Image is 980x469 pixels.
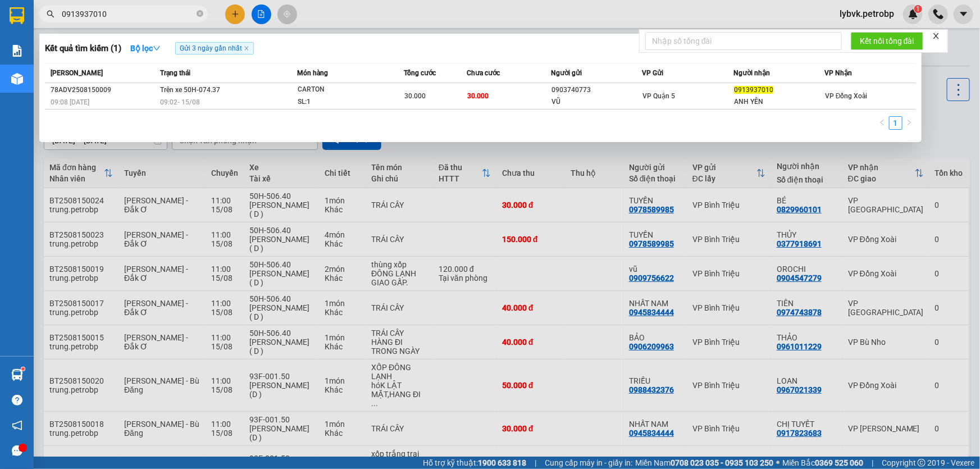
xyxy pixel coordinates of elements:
[734,86,773,94] span: 0913937010
[121,39,170,57] button: Bộ lọcdown
[175,42,254,54] span: Gửi 3 ngày gần nhất
[12,420,22,431] span: notification
[551,96,641,108] div: VŨ
[860,35,914,47] span: Kết nối tổng đài
[11,45,23,57] img: solution-icon
[902,116,916,130] button: right
[551,84,641,96] div: 0903740773
[197,10,203,17] span: close-circle
[51,69,103,77] span: [PERSON_NAME]
[10,7,24,24] img: logo-vxr
[467,69,500,77] span: Chưa cước
[468,92,489,100] span: 30.000
[160,86,220,94] span: Trên xe 50H-074.37
[130,44,161,53] strong: Bộ lọc
[45,43,121,54] h3: Kết quả tìm kiếm ( 1 )
[890,117,902,129] a: 1
[734,96,824,108] div: ANH YÊN
[197,9,203,20] span: close-circle
[404,92,426,100] span: 30.000
[62,8,194,20] input: Tìm tên, số ĐT hoặc mã đơn
[12,445,22,456] span: message
[11,73,23,85] img: warehouse-icon
[404,69,436,77] span: Tổng cước
[825,92,868,100] span: VP Đồng Xoài
[906,119,913,126] span: right
[876,116,889,130] li: Previous Page
[11,369,23,381] img: warehouse-icon
[642,69,664,77] span: VP Gửi
[12,395,22,406] span: question-circle
[244,45,249,51] span: close
[160,69,190,77] span: Trạng thái
[51,98,89,106] span: 09:08 [DATE]
[21,367,25,371] sup: 1
[876,116,889,130] button: left
[51,84,157,96] div: 78ADV2508150009
[298,96,382,108] div: SL: 1
[643,92,676,100] span: VP Quận 5
[932,32,940,40] span: close
[160,98,200,106] span: 09:02 - 15/08
[298,84,382,96] div: CARTON
[902,116,916,130] li: Next Page
[733,69,770,77] span: Người nhận
[851,32,923,50] button: Kết nối tổng đài
[879,119,886,126] span: left
[297,69,328,77] span: Món hàng
[889,116,902,130] li: 1
[47,10,54,18] span: search
[153,44,161,52] span: down
[824,69,852,77] span: VP Nhận
[645,32,842,50] input: Nhập số tổng đài
[551,69,582,77] span: Người gửi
